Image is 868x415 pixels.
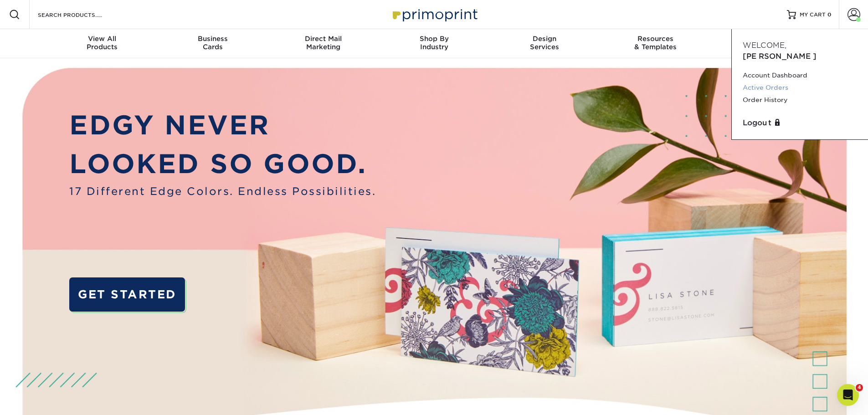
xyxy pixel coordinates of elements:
span: Shop By [379,35,489,43]
a: Contact& Support [711,29,822,58]
a: BusinessCards [157,29,268,58]
span: Resources [600,35,711,43]
span: MY CART [800,11,826,19]
span: Business [157,35,268,43]
span: 17 Different Edge Colors. Endless Possibilities. [69,184,376,199]
p: LOOKED SO GOOD. [69,144,376,184]
div: Cards [157,35,268,51]
a: Active Orders [743,82,857,94]
span: 0 [827,11,832,18]
span: Welcome, [743,41,786,50]
a: Direct MailMarketing [268,29,379,58]
div: Industry [379,35,489,51]
p: EDGY NEVER [69,106,376,145]
a: View AllProducts [47,29,158,58]
span: 4 [856,384,863,391]
div: Products [47,35,158,51]
div: Marketing [268,35,379,51]
a: Resources& Templates [600,29,711,58]
span: Contact [711,35,822,43]
div: & Support [711,35,822,51]
span: Direct Mail [268,35,379,43]
img: Primoprint [389,5,480,24]
a: DesignServices [489,29,600,58]
span: [PERSON_NAME] [743,52,817,61]
a: Account Dashboard [743,69,857,82]
a: Order History [743,94,857,106]
div: & Templates [600,35,711,51]
a: Logout [743,118,857,128]
div: Services [489,35,600,51]
a: Shop ByIndustry [379,29,489,58]
iframe: Intercom live chat [837,384,859,406]
span: Design [489,35,600,43]
span: View All [47,35,158,43]
input: SEARCH PRODUCTS..... [37,9,126,20]
a: GET STARTED [69,277,185,312]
